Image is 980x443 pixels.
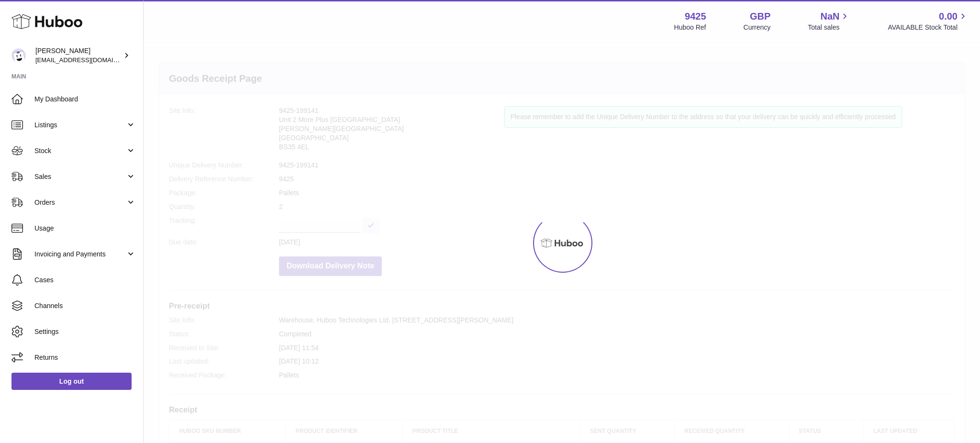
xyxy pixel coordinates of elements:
span: NaN [820,10,839,23]
span: Listings [34,121,126,130]
span: Stock [34,146,126,155]
div: Currency [744,23,771,32]
span: 0.00 [939,10,958,23]
span: Sales [34,172,126,181]
span: Channels [34,301,136,310]
span: Invoicing and Payments [34,250,126,259]
a: NaN Total sales [808,10,850,32]
span: Returns [34,353,136,362]
strong: GBP [750,10,770,23]
span: Usage [34,224,136,233]
img: internalAdmin-9425@internal.huboo.com [11,48,26,63]
span: Settings [34,327,136,336]
a: Log out [11,373,132,390]
div: Huboo Ref [674,23,706,32]
span: AVAILABLE Stock Total [888,23,969,32]
span: My Dashboard [34,95,136,104]
a: 0.00 AVAILABLE Stock Total [888,10,969,32]
span: Cases [34,276,136,285]
span: [EMAIL_ADDRESS][DOMAIN_NAME] [35,56,141,64]
span: Total sales [808,23,850,32]
span: Orders [34,198,126,207]
div: [PERSON_NAME] [35,46,122,65]
strong: 9425 [685,10,706,23]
